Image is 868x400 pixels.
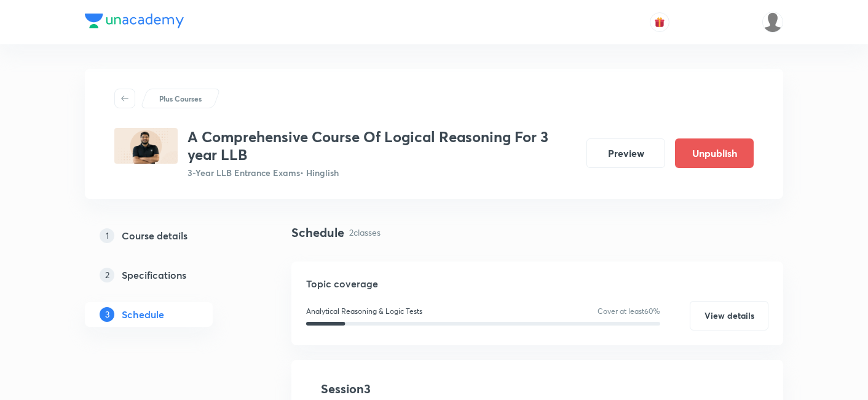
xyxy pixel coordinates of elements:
[100,307,114,322] p: 3
[187,166,577,179] p: 3-Year LLB Entrance Exams • Hinglish
[85,14,184,31] a: Company Logo
[122,228,187,243] h5: Course details
[85,14,184,28] img: Company Logo
[85,223,252,248] a: 1Course details
[762,12,783,33] img: Basudha
[586,138,665,168] button: Preview
[598,306,660,317] p: Cover at least 60 %
[100,228,114,243] p: 1
[690,301,768,330] button: View details
[122,268,186,282] h5: Specifications
[100,268,114,282] p: 2
[187,128,577,164] h3: A Comprehensive Course Of Logical Reasoning For 3 year LLB
[159,93,202,104] p: Plus Courses
[306,306,422,317] p: Analytical Reasoning & Logic Tests
[654,17,665,28] img: avatar
[349,226,381,239] p: 2 classes
[675,138,754,168] button: Unpublish
[85,263,252,287] a: 2Specifications
[321,380,545,398] h4: Session 3
[650,12,669,32] button: avatar
[291,223,344,242] h4: Schedule
[306,276,768,291] h5: Topic coverage
[122,307,164,322] h5: Schedule
[114,128,178,164] img: 49740C9C-67D1-4EE4-8609-89713FDE6EBF_plus.png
